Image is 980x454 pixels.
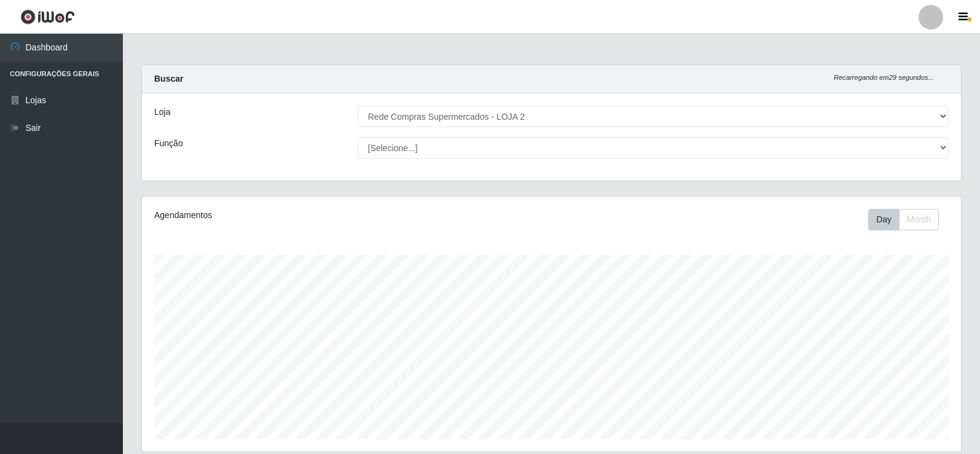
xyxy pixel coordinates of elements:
[868,209,949,230] div: Toolbar with button groups
[899,209,939,230] button: Month
[20,9,75,25] img: CoreUI Logo
[154,137,183,150] label: Função
[834,74,934,81] i: Recarregando em 29 segundos...
[868,209,939,230] div: First group
[154,74,183,84] strong: Buscar
[868,209,900,230] button: Day
[154,106,170,119] label: Loja
[154,209,474,222] div: Agendamentos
